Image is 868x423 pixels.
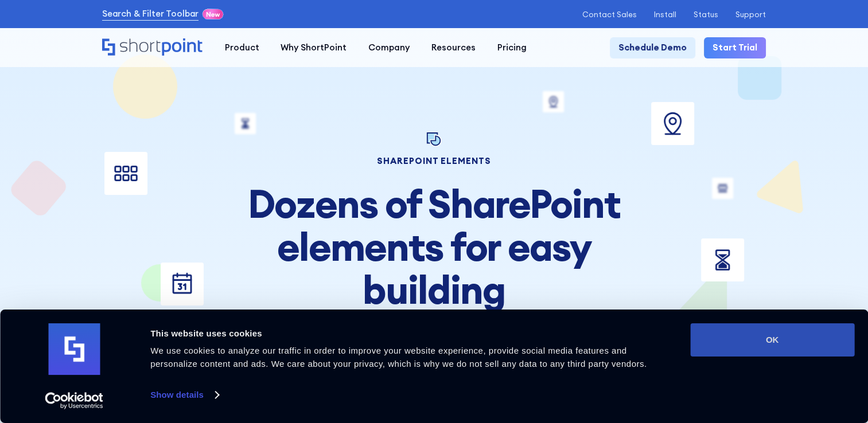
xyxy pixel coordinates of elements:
a: Home [102,38,203,57]
a: Status [694,10,718,19]
a: Company [357,37,421,59]
a: Usercentrics Cookiebot - opens in a new window [24,392,124,409]
a: Why ShortPoint [270,37,357,59]
div: This website uses cookies [150,327,664,340]
div: Why ShortPoint [281,41,347,54]
div: Resources [431,41,476,54]
a: Start Trial [704,37,766,59]
a: Contact Sales [582,10,636,19]
a: Search & Filter Toolbar [102,7,199,21]
h1: SHAREPOINT ELEMENTS [219,157,649,164]
a: Install [654,10,676,19]
a: Pricing [486,37,538,59]
img: logo [48,323,100,375]
div: Pricing [497,41,527,54]
a: Show details [150,386,218,404]
button: OK [690,323,854,357]
h2: Dozens of SharePoint elements for easy building [219,182,649,311]
a: Resources [421,37,486,59]
a: Product [214,37,270,59]
a: Schedule Demo [610,37,695,59]
a: Support [735,10,766,19]
iframe: Chat Widget [662,291,868,423]
div: Product [224,41,259,54]
span: We use cookies to analyze our traffic in order to improve your website experience, provide social... [150,346,647,369]
div: Company [368,41,410,54]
